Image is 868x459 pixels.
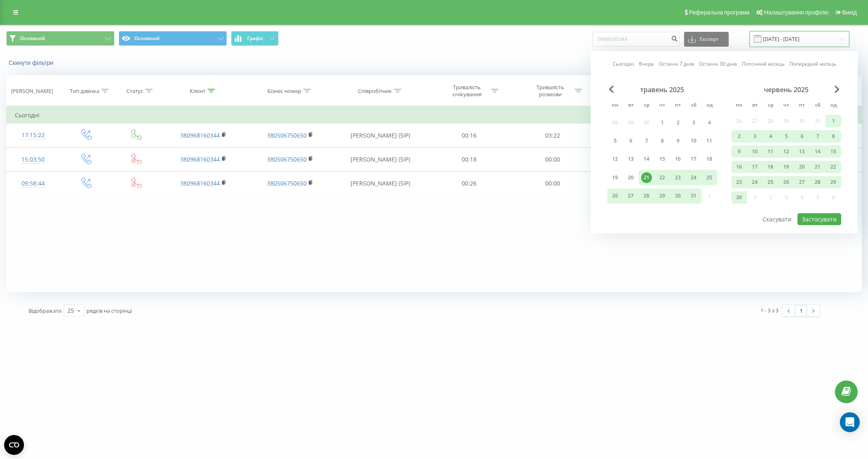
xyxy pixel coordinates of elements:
[625,172,636,183] div: 20
[734,177,744,188] div: 23
[609,86,614,93] span: Previous Month
[640,100,653,112] abbr: середа
[657,136,668,146] div: 8
[445,84,489,98] div: Тривалість очікування
[657,117,668,128] div: 1
[765,162,776,172] div: 18
[734,162,744,172] div: 16
[701,152,717,167] div: нд 18 трав 2025 р.
[701,133,717,148] div: нд 11 трав 2025 р.
[734,131,744,142] div: 2
[6,59,57,67] button: Скинути фільтри
[827,100,839,112] abbr: неділя
[699,60,737,68] a: Останні 30 днів
[825,176,841,188] div: нд 29 черв 2025 р.
[15,152,52,168] div: 15:03:50
[654,152,670,167] div: чт 15 трав 2025 р.
[358,88,392,95] div: Співробітник
[670,152,686,167] div: пт 16 трав 2025 р.
[731,145,747,158] div: пн 9 черв 2025 р.
[231,31,279,46] button: Графік
[686,115,701,130] div: сб 3 трав 2025 р.
[657,172,668,183] div: 22
[528,84,572,98] div: Тривалість розмови
[687,100,700,112] abbr: субота
[828,177,839,188] div: 29
[641,172,652,183] div: 21
[749,146,760,157] div: 10
[825,145,841,158] div: нд 15 черв 2025 р.
[427,147,511,171] td: 00:18
[812,146,823,157] div: 14
[180,131,220,139] a: 380968160344
[828,116,839,126] div: 1
[763,161,778,173] div: ср 18 черв 2025 р.
[639,188,654,204] div: ср 28 трав 2025 р.
[747,161,763,173] div: вт 17 черв 2025 р.
[654,133,670,148] div: чт 8 трав 2025 р.
[70,88,99,95] div: Тип дзвінка
[703,100,715,112] abbr: неділя
[701,115,717,130] div: нд 4 трав 2025 р.
[610,172,620,183] div: 19
[670,188,686,204] div: пт 30 трав 2025 р.
[701,170,717,185] div: нд 25 трав 2025 р.
[672,117,683,128] div: 2
[15,127,52,143] div: 17:15:22
[828,162,839,172] div: 22
[623,152,639,167] div: вт 13 трав 2025 р.
[794,145,810,158] div: пт 13 черв 2025 р.
[511,147,594,171] td: 00:00
[688,172,699,183] div: 24
[812,162,823,172] div: 21
[613,60,634,68] a: Сьогодні
[780,100,792,112] abbr: четвер
[840,412,860,432] div: Open Intercom Messenger
[758,213,796,225] button: Скасувати
[427,124,511,147] td: 00:16
[749,131,760,142] div: 3
[825,130,841,143] div: нд 8 черв 2025 р.
[761,306,778,314] div: 1 - 3 з 3
[641,154,652,164] div: 14
[731,161,747,173] div: пн 16 черв 2025 р.
[334,147,427,171] td: [PERSON_NAME] (SIP)
[796,162,807,172] div: 20
[267,88,301,95] div: Бізнес номер
[180,155,220,163] a: 380968160344
[672,136,683,146] div: 9
[641,190,652,201] div: 28
[749,177,760,188] div: 24
[334,124,427,147] td: [PERSON_NAME] (SIP)
[625,190,636,201] div: 27
[825,161,841,173] div: нд 22 черв 2025 р.
[789,60,836,68] a: Попередній місяць
[842,9,857,16] span: Вихід
[796,177,807,188] div: 27
[733,100,745,112] abbr: понеділок
[765,177,776,188] div: 25
[6,31,114,46] button: Основний
[781,162,792,172] div: 19
[704,154,715,164] div: 18
[763,130,778,143] div: ср 4 черв 2025 р.
[765,131,776,142] div: 4
[670,133,686,148] div: пт 9 трав 2025 р.
[623,188,639,204] div: вт 27 трав 2025 р.
[747,130,763,143] div: вт 3 черв 2025 р.
[828,146,839,157] div: 15
[267,155,307,163] a: 380506750650
[592,32,680,47] input: Пошук за номером
[623,170,639,185] div: вт 20 трав 2025 р.
[119,31,227,46] button: Основний
[511,124,594,147] td: 03:22
[747,145,763,158] div: вт 10 черв 2025 р.
[29,307,62,314] span: Відображати
[610,190,620,201] div: 26
[765,146,776,157] div: 11
[810,176,825,188] div: сб 28 черв 2025 р.
[747,176,763,188] div: вт 24 черв 2025 р.
[4,435,24,455] button: Open CMP widget
[639,60,654,68] a: Вчора
[688,136,699,146] div: 10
